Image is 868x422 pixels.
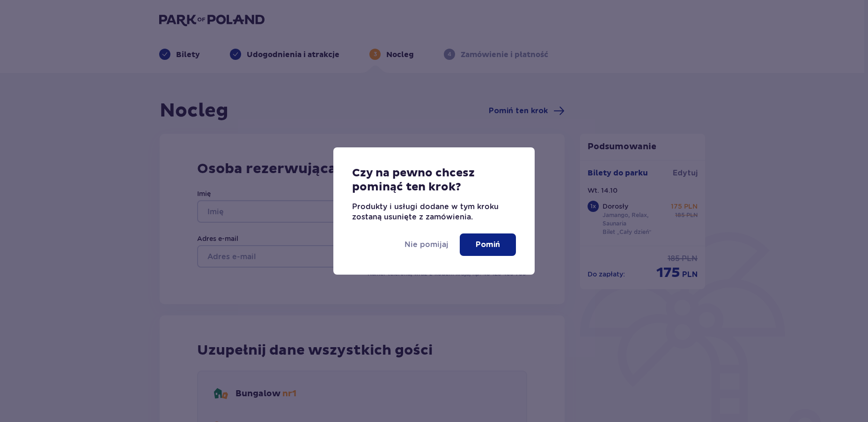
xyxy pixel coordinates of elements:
[476,240,500,250] p: Pomiń
[405,240,449,250] a: Nie pomijaj
[460,233,516,256] button: Pomiń
[352,166,516,194] p: Czy na pewno chcesz pominąć ten krok?
[352,202,516,222] p: Produkty i usługi dodane w tym kroku zostaną usunięte z zamówienia.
